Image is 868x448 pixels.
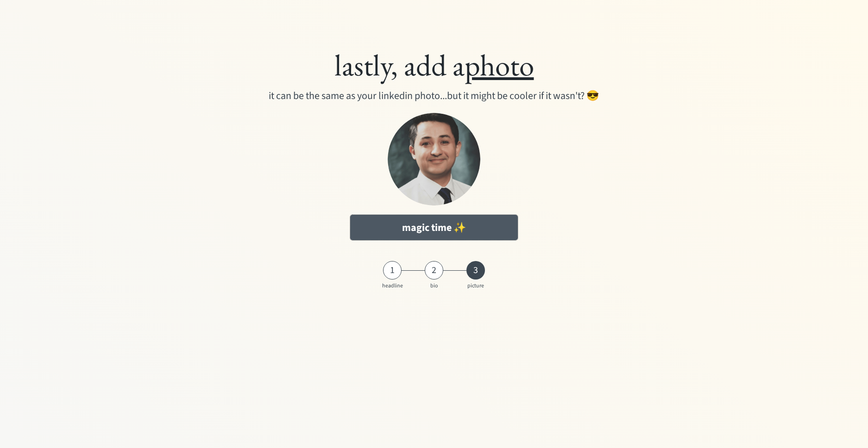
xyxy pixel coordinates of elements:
[465,45,534,84] u: photo
[381,283,404,289] div: headline
[103,46,764,84] div: lastly, add a
[464,283,487,289] div: picture
[250,88,618,104] div: it can be the same as your linkedin photo...but it might be cooler if it wasn't? 😎
[422,283,446,289] div: bio
[350,215,518,240] button: magic time ✨
[425,265,443,276] div: 2
[383,265,402,276] div: 1
[466,265,485,276] div: 3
